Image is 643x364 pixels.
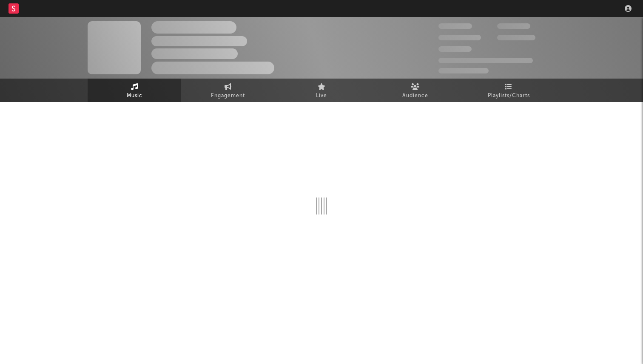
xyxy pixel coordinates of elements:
a: Audience [368,79,462,102]
span: 50 000 000 Monthly Listeners [438,58,533,63]
span: Live [316,91,327,101]
span: 50 000 000 [438,35,481,40]
span: 100 000 [438,46,472,52]
a: Music [88,79,181,102]
span: Music [127,91,142,101]
span: 1 000 000 [497,35,535,40]
span: Playlists/Charts [488,91,530,101]
span: Jump Score: 85.0 [438,68,489,73]
span: 100 000 [497,23,530,29]
span: Audience [402,91,428,101]
a: Engagement [181,79,275,102]
a: Live [275,79,368,102]
a: Playlists/Charts [462,79,555,102]
span: 300 000 [438,23,472,29]
span: Engagement [211,91,245,101]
